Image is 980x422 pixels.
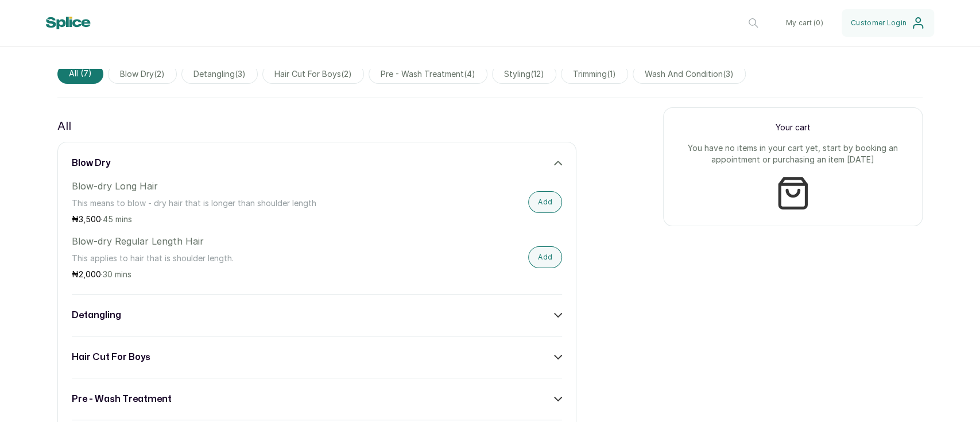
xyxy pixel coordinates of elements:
p: ₦ · [72,214,415,225]
span: All (7) [57,64,103,84]
span: blow dry(2) [108,64,177,84]
p: Blow-dry Regular Length Hair [72,234,415,248]
span: styling(12) [492,64,556,84]
p: This applies to hair that is shoulder length. [72,253,415,264]
p: Your cart [677,122,908,133]
h3: hair cut for boys [72,350,150,364]
button: My cart (0) [776,9,832,37]
span: 3,500 [79,214,101,224]
button: Add [528,246,562,268]
p: All [57,117,71,135]
p: This means to blow - dry hair that is longer than shoulder length [72,198,415,209]
h3: detangling [72,308,121,322]
span: trimming(1) [561,64,628,84]
span: pre - wash treatment(4) [369,64,487,84]
span: Customer Login [851,18,907,28]
p: You have no items in your cart yet, start by booking an appointment or purchasing an item [DATE] [677,142,908,165]
span: detangling(3) [181,64,258,84]
button: Add [528,191,562,213]
span: 45 mins [103,214,132,224]
p: ₦ · [72,269,415,280]
h3: pre - wash treatment [72,392,172,406]
span: wash and condition(3) [633,64,746,84]
h3: blow dry [72,156,110,170]
button: Customer Login [842,9,934,37]
p: Blow-dry Long Hair [72,179,415,193]
span: 2,000 [79,269,101,279]
span: hair cut for boys(2) [262,64,364,84]
span: 30 mins [103,269,131,279]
